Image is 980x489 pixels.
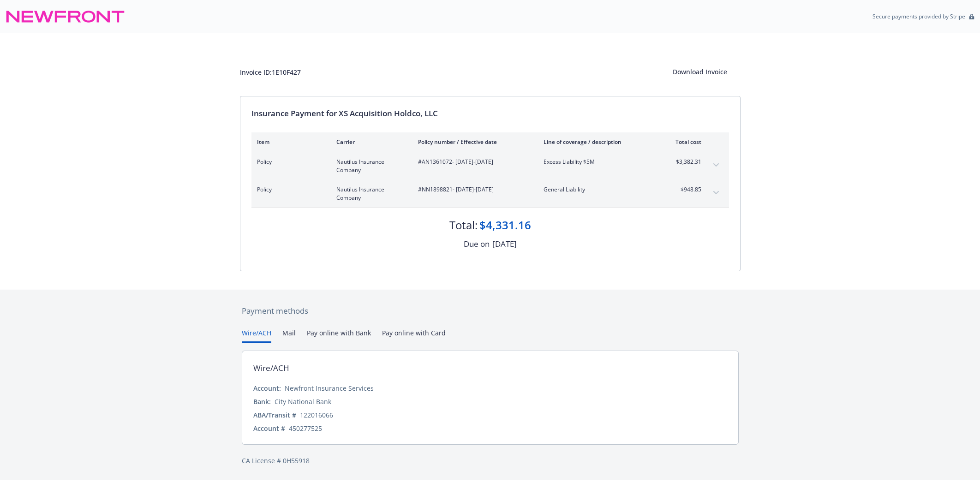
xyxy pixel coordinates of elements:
[251,107,729,119] div: Insurance Payment for XS Acquisition Holdco, LLC
[667,138,701,146] div: Total cost
[251,152,729,180] div: PolicyNautilus Insurance Company#AN1361072- [DATE]-[DATE]Excess Liability $5M$3,382.31expand content
[709,185,723,200] button: expand content
[282,328,296,343] button: Mail
[300,410,333,420] div: 122016066
[449,217,478,233] div: Total:
[275,397,331,406] div: City National Bank
[257,158,322,166] span: Policy
[418,158,529,166] span: #AN1361072 - [DATE]-[DATE]
[464,238,490,250] div: Due on
[544,185,652,194] span: General Liability
[336,185,403,202] span: Nautilus Insurance Company
[872,12,965,20] p: Secure payments provided by Stripe
[544,158,652,166] span: Excess Liability $5M
[253,383,281,393] div: Account:
[257,138,322,146] div: Item
[253,362,289,374] div: Wire/ACH
[242,456,739,465] div: CA License # 0H55918
[660,63,741,81] div: Download Invoice
[492,238,517,250] div: [DATE]
[418,185,529,194] span: #NN1898821 - [DATE]-[DATE]
[709,158,723,173] button: expand content
[667,185,701,194] span: $948.85
[251,180,729,208] div: PolicyNautilus Insurance Company#NN1898821- [DATE]-[DATE]General Liability$948.85expand content
[242,305,739,317] div: Payment methods
[544,138,652,146] div: Line of coverage / description
[285,383,374,393] div: Newfront Insurance Services
[253,423,285,433] div: Account #
[242,328,271,343] button: Wire/ACH
[667,158,701,166] span: $3,382.31
[253,397,271,406] div: Bank:
[336,138,403,146] div: Carrier
[336,158,403,174] span: Nautilus Insurance Company
[418,138,529,146] div: Policy number / Effective date
[479,217,531,233] div: $4,331.16
[240,67,301,77] div: Invoice ID: 1E10F427
[253,410,296,420] div: ABA/Transit #
[289,423,322,433] div: 450277525
[257,185,322,194] span: Policy
[307,328,371,343] button: Pay online with Bank
[660,63,741,81] button: Download Invoice
[382,328,446,343] button: Pay online with Card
